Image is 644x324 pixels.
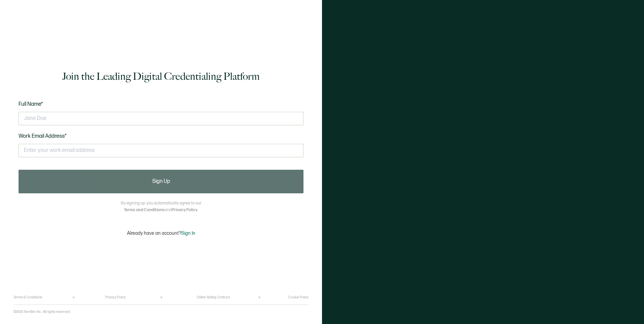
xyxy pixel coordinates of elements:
[13,295,42,299] a: Terms & Conditions
[105,295,126,299] a: Privacy Policy
[19,112,303,125] input: Jane Doe
[121,200,201,214] p: By signing up, you automatically agree to our and .
[124,207,165,213] a: Terms and Conditions
[172,207,197,213] a: Privacy Policy
[197,295,230,299] a: Online Selling Contract
[19,101,43,107] span: Full Name*
[288,295,309,299] a: Cookie Policy
[19,144,303,157] input: Enter your work email address
[181,230,195,236] span: Sign In
[13,310,71,314] p: ©2025 Sertifier Inc.. All rights reserved.
[152,179,170,184] span: Sign Up
[19,133,67,139] span: Work Email Address*
[62,70,260,83] h1: Join the Leading Digital Credentialing Platform
[127,230,195,236] p: Already have an account?
[19,170,303,193] button: Sign Up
